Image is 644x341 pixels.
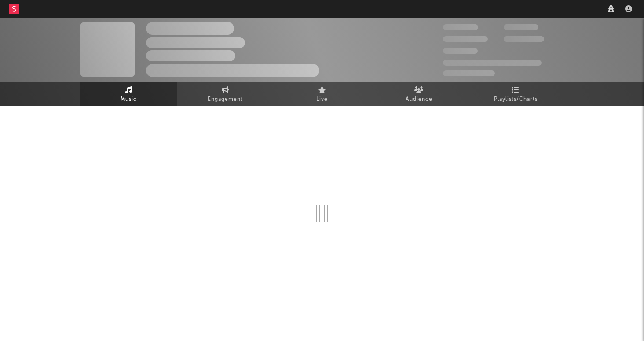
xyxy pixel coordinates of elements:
span: Live [316,94,328,105]
a: Playlists/Charts [467,82,564,106]
span: Engagement [208,94,243,105]
a: Music [80,82,177,106]
a: Engagement [177,82,274,106]
span: 1,000,000 [504,36,544,42]
span: 100,000 [504,24,538,30]
span: 300,000 [443,24,478,30]
span: Audience [406,94,432,105]
span: Music [121,94,137,105]
span: 50,000,000 [443,36,488,42]
span: Playlists/Charts [494,94,538,105]
span: 100,000 [443,48,478,54]
a: Audience [370,82,467,106]
span: Jump Score: 85.0 [443,70,495,76]
a: Live [274,82,370,106]
span: 50,000,000 Monthly Listeners [443,60,542,66]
